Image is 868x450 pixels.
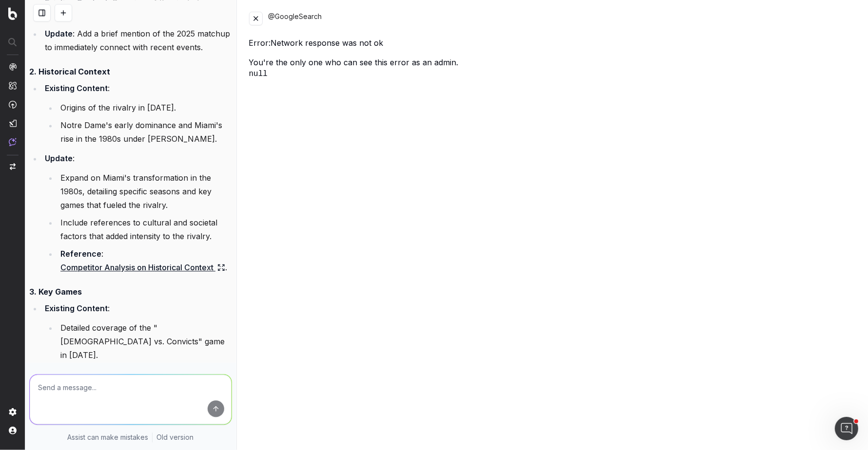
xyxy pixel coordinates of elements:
strong: Update [45,153,73,163]
img: Switch project [10,163,16,170]
li: Origins of the rivalry in [DATE]. [58,101,232,114]
div: @GoogleSearch [269,12,857,25]
strong: Update [45,29,73,38]
img: Studio [9,119,17,127]
a: Competitor Analysis on Historical Context [60,261,225,274]
strong: 3. Key Games [29,287,82,297]
li: : [42,301,232,393]
img: Analytics [9,63,17,71]
a: Old version [156,432,193,442]
li: : . [58,247,232,274]
img: Activation [9,100,17,109]
strong: Existing Content [45,83,108,93]
li: : [42,151,232,274]
li: Expand on Miami's transformation in the 1980s, detailing specific seasons and key games that fuel... [58,171,232,212]
div: You're the only one who can see this error as an admin. [249,56,857,80]
p: Assist can make mistakes [67,432,148,442]
li: Notre Dame's early dominance and Miami's rise in the 1980s under [PERSON_NAME]. [58,118,232,146]
strong: Reference [60,249,101,259]
div: Error: Network response was not ok [249,37,857,49]
strong: 2. Historical Context [29,67,110,76]
li: : [42,81,232,146]
img: Assist [9,138,17,146]
iframe: Intercom live chat [835,417,858,440]
li: Detailed coverage of the "[DEMOGRAPHIC_DATA] vs. Convicts" game in [DATE]. [58,321,232,362]
strong: Existing Content [45,303,108,313]
li: : Add a brief mention of the 2025 matchup to immediately connect with recent events. [42,27,232,54]
img: Setting [9,408,17,416]
img: Intelligence [9,81,17,90]
img: Botify logo [8,7,17,20]
pre: null [249,68,857,80]
img: My account [9,427,17,434]
li: Include references to cultural and societal factors that added intensity to the rivalry. [58,216,232,243]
